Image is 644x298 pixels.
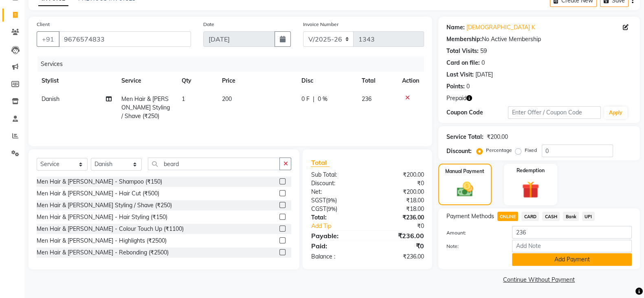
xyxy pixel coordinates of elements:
[37,72,116,90] th: Stylist
[327,197,335,204] span: 9%
[517,167,545,174] label: Redemption
[446,70,474,79] div: Last Visit:
[446,108,508,117] div: Coupon Code
[301,95,310,103] span: 0 F
[446,47,479,55] div: Total Visits:
[512,240,632,252] input: Add Note
[486,147,512,154] label: Percentage
[37,225,184,233] div: Men Hair & [PERSON_NAME] - Colour Touch Up (₹1100)
[378,222,430,230] div: ₹0
[311,197,325,204] span: SGST
[37,21,50,28] label: Client
[327,206,335,212] span: 9%
[367,179,430,188] div: ₹0
[446,94,466,103] span: Prepaid
[37,57,430,72] div: Services
[367,171,430,179] div: ₹200.00
[466,82,470,91] div: 0
[305,241,367,251] div: Paid:
[305,196,367,205] div: ( )
[222,95,231,103] span: 200
[116,72,177,90] th: Service
[148,158,280,170] input: Search or Scan
[446,147,472,156] div: Discount:
[303,21,338,28] label: Invoice Number
[37,201,172,210] div: Men Hair & [PERSON_NAME] Styling / Shave (₹250)
[446,212,494,221] span: Payment Methods
[452,180,478,199] img: _cash.svg
[440,229,506,237] label: Amount:
[563,212,579,221] span: Bank
[305,213,367,222] div: Total:
[311,158,330,167] span: Total
[59,31,191,47] input: Search by Name/Mobile/Email/Code
[311,205,326,213] span: CGST
[203,21,214,28] label: Date
[37,177,162,186] div: Men Hair & [PERSON_NAME] - Shampoo (₹150)
[37,31,59,47] button: +91
[305,205,367,213] div: ( )
[297,72,357,90] th: Disc
[305,252,367,261] div: Balance :
[466,23,535,32] a: [DEMOGRAPHIC_DATA] K
[42,95,59,103] span: Danish
[367,231,430,241] div: ₹236.00
[305,222,378,230] a: Add Tip
[37,213,167,221] div: Men Hair & [PERSON_NAME] - Hair Styling (₹150)
[446,59,480,67] div: Card on file:
[481,59,485,67] div: 0
[313,95,314,103] span: |
[525,147,537,154] label: Fixed
[517,179,544,200] img: _gift.svg
[367,252,430,261] div: ₹236.00
[582,212,595,221] span: UPI
[37,237,167,245] div: Men Hair & [PERSON_NAME] - Highlights (₹2500)
[440,276,638,284] a: Continue Without Payment
[367,205,430,213] div: ₹18.00
[182,95,185,103] span: 1
[367,188,430,196] div: ₹200.00
[542,212,560,221] span: CASH
[512,226,632,239] input: Amount
[604,107,627,119] button: Apply
[480,47,487,55] div: 59
[121,95,170,120] span: Men Hair & [PERSON_NAME] Styling / Shave (₹250)
[37,189,159,198] div: Men Hair & [PERSON_NAME] - Hair Cut (₹500)
[445,168,484,175] label: Manual Payment
[357,72,397,90] th: Total
[521,212,539,221] span: CARD
[446,23,465,32] div: Name:
[446,133,484,141] div: Service Total:
[446,35,482,44] div: Membership:
[318,95,327,103] span: 0 %
[487,133,508,141] div: ₹200.00
[440,243,506,250] label: Note:
[305,171,367,179] div: Sub Total:
[475,70,493,79] div: [DATE]
[305,179,367,188] div: Discount:
[367,213,430,222] div: ₹236.00
[367,196,430,205] div: ₹18.00
[446,35,632,44] div: No Active Membership
[367,241,430,251] div: ₹0
[37,248,169,257] div: Men Hair & [PERSON_NAME] - Rebonding (₹2500)
[217,72,297,90] th: Price
[177,72,217,90] th: Qty
[497,212,519,221] span: ONLINE
[508,106,601,119] input: Enter Offer / Coupon Code
[446,82,465,91] div: Points:
[512,253,632,266] button: Add Payment
[362,95,371,103] span: 236
[397,72,424,90] th: Action
[305,188,367,196] div: Net:
[305,231,367,241] div: Payable:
